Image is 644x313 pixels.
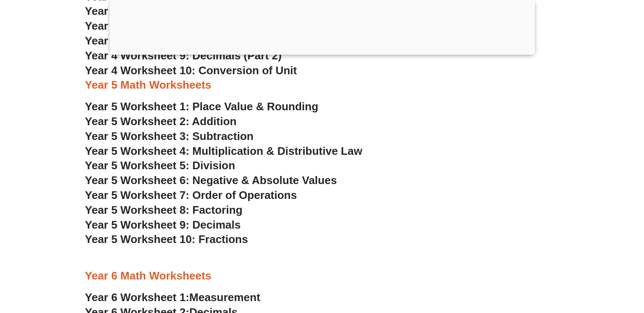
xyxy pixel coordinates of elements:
[85,291,190,304] span: Year 6 Worksheet 1:
[85,189,297,201] a: Year 5 Worksheet 7: Order of Operations
[85,269,559,283] h3: Year 6 Math Worksheets
[85,64,297,77] a: Year 4 Worksheet 10: Conversion of Unit
[503,218,644,313] iframe: Chat Widget
[189,291,260,304] span: Measurement
[85,218,241,231] a: Year 5 Worksheet 9: Decimals
[85,49,282,62] a: Year 4 Worksheet 9: Decimals (Part 2)
[85,174,337,187] a: Year 5 Worksheet 6: Negative & Absolute Values
[85,130,254,143] a: Year 5 Worksheet 3: Subtraction
[85,291,260,304] a: Year 6 Worksheet 1:Measurement
[85,145,362,157] a: Year 5 Worksheet 4: Multiplication & Distributive Law
[85,20,242,32] a: Year 4 Worksheet 7: Fractions
[85,78,559,92] h3: Year 5 Math Worksheets
[85,5,235,17] a: Year 4 Worksheet 6: Division
[85,34,282,47] a: Year 4 Worksheet 8: Decimals (Part 1)
[85,115,237,128] a: Year 5 Worksheet 2: Addition
[85,159,235,172] a: Year 5 Worksheet 5: Division
[85,100,318,113] a: Year 5 Worksheet 1: Place Value & Rounding
[85,233,248,246] a: Year 5 Worksheet 10: Fractions
[85,204,243,216] a: Year 5 Worksheet 8: Factoring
